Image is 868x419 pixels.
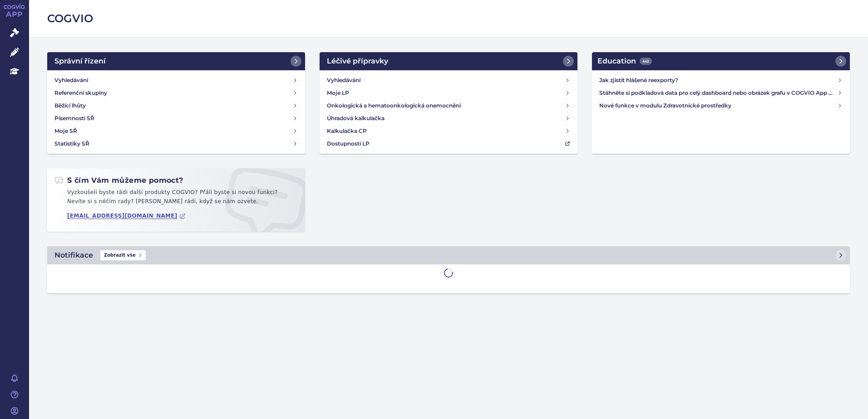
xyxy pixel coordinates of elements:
a: Moje LP [323,87,574,99]
h4: Jak zjistit hlášené reexporty? [599,76,837,85]
h2: Správní řízení [54,56,106,67]
a: Vyhledávání [51,74,301,87]
a: Stáhněte si podkladová data pro celý dashboard nebo obrázek grafu v COGVIO App modulu Analytics [596,87,846,99]
span: 442 [640,58,652,65]
h4: Kalkulačka CP [327,127,367,136]
a: Písemnosti SŘ [51,112,301,125]
h4: Stáhněte si podkladová data pro celý dashboard nebo obrázek grafu v COGVIO App modulu Analytics [599,88,837,97]
h4: Nové funkce v modulu Zdravotnické prostředky [599,101,837,110]
a: Moje SŘ [51,125,301,137]
a: [EMAIL_ADDRESS][DOMAIN_NAME] [67,213,186,219]
h4: Běžící lhůty [54,101,86,110]
a: Statistiky SŘ [51,137,301,150]
a: Referenční skupiny [51,87,301,99]
a: Vyhledávání [323,74,574,87]
a: Úhradová kalkulačka [323,112,574,125]
a: Jak zjistit hlášené reexporty? [596,74,846,87]
span: Zobrazit vše [100,250,146,260]
h4: Moje SŘ [54,127,77,136]
h4: Vyhledávání [327,76,360,85]
h4: Onkologická a hematoonkologická onemocnění [327,101,461,110]
h4: Písemnosti SŘ [54,114,94,123]
a: Léčivé přípravky [320,52,577,70]
h2: COGVIO [47,11,850,26]
h4: Úhradová kalkulačka [327,114,385,123]
a: Správní řízení [47,52,305,70]
h4: Statistiky SŘ [54,139,89,148]
a: Kalkulačka CP [323,125,574,137]
a: Education442 [592,52,850,70]
a: NotifikaceZobrazit vše [47,246,850,264]
h4: Referenční skupiny [54,88,107,97]
h2: Education [597,56,652,67]
h2: Léčivé přípravky [327,56,388,67]
h2: S čím Vám můžeme pomoct? [54,175,183,185]
a: Onkologická a hematoonkologická onemocnění [323,99,574,112]
p: Vyzkoušeli byste rádi další produkty COGVIO? Přáli byste si novou funkci? Nevíte si s něčím rady?... [54,188,298,209]
h4: Moje LP [327,88,349,97]
h4: Vyhledávání [54,76,88,85]
a: Nové funkce v modulu Zdravotnické prostředky [596,99,846,112]
h2: Notifikace [54,250,93,261]
a: Běžící lhůty [51,99,301,112]
a: Dostupnosti LP [323,137,574,150]
h4: Dostupnosti LP [327,139,370,148]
